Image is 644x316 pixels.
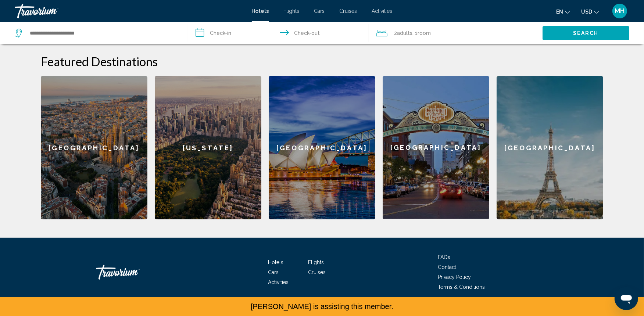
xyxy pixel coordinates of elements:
[581,9,592,15] span: USD
[268,259,284,265] a: Hotels
[41,54,603,69] h2: Featured Destinations
[314,8,325,14] a: Cars
[438,254,450,260] a: FAQs
[41,76,147,219] a: [GEOGRAPHIC_DATA]
[369,22,543,44] button: Travelers: 2 adults, 0 children
[556,9,563,15] span: en
[615,7,625,15] span: MH
[438,274,471,280] a: Privacy Policy
[15,4,244,18] a: Travorium
[556,6,570,17] button: Change language
[394,28,412,38] span: 2
[615,287,638,310] iframe: Button to launch messaging window
[268,269,279,275] a: Cars
[383,76,489,219] a: [GEOGRAPHIC_DATA]
[340,8,357,14] a: Cruises
[543,26,629,40] button: Search
[308,259,324,265] a: Flights
[497,76,603,219] a: [GEOGRAPHIC_DATA]
[284,8,300,14] a: Flights
[308,269,326,275] a: Cruises
[383,76,489,219] div: [GEOGRAPHIC_DATA]
[397,30,412,36] span: Adults
[188,22,369,44] button: Check in and out dates
[581,6,599,17] button: Change currency
[252,8,269,14] a: Hotels
[573,30,599,36] span: Search
[412,28,431,38] span: , 1
[438,264,456,270] a: Contact
[610,3,629,19] button: User Menu
[268,279,289,285] a: Activities
[251,302,393,310] span: [PERSON_NAME] is assisting this member.
[372,8,393,14] a: Activities
[155,76,261,219] a: [US_STATE]
[96,261,169,283] a: Travorium
[418,30,431,36] span: Room
[438,284,485,290] a: Terms & Conditions
[269,76,375,219] a: [GEOGRAPHIC_DATA]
